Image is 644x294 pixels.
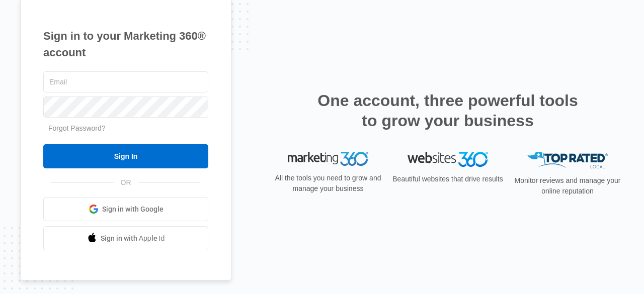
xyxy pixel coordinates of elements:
[391,174,504,184] p: Beautiful websites that drive results
[102,204,164,215] span: Sign in with Google
[527,152,608,168] img: Top Rated Local
[272,173,384,194] p: All the tools you need to grow and manage your business
[48,124,106,132] a: Forgot Password?
[511,175,624,197] p: Monitor reviews and manage your online reputation
[288,152,368,166] img: Marketing 360
[43,144,208,168] input: Sign In
[408,152,488,166] img: Websites 360
[43,28,208,61] h1: Sign in to your Marketing 360® account
[314,90,581,131] h2: One account, three powerful tools to grow your business
[43,226,208,250] a: Sign in with Apple Id
[43,197,208,221] a: Sign in with Google
[114,177,138,188] span: OR
[43,71,208,92] input: Email
[101,233,165,244] span: Sign in with Apple Id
